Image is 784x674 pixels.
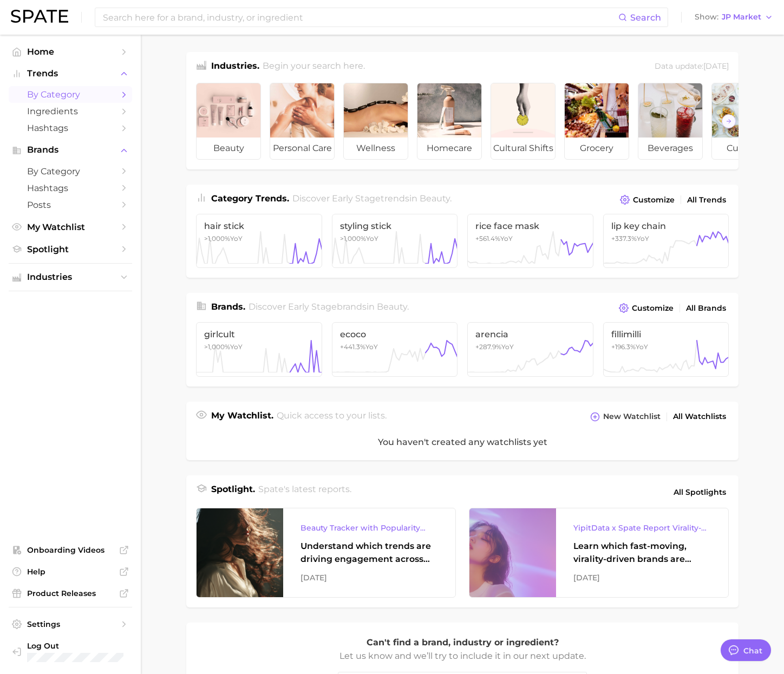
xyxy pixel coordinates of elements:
button: Industries [9,269,132,285]
a: rice face mask+561.4%YoY [467,214,593,268]
div: Beauty Tracker with Popularity Index [300,521,438,534]
span: All Brands [686,304,726,313]
span: beauty [377,302,407,312]
a: Product Releases [9,585,132,601]
a: hair stick>1,000%YoY [196,214,322,268]
span: Posts [27,200,114,210]
span: Search [630,12,661,23]
a: Settings [9,616,132,632]
span: personal care [270,138,334,159]
span: girlcult [204,329,314,339]
span: Help [27,567,114,577]
a: grocery [564,83,629,160]
a: styling stick>1,000%YoY [332,214,458,268]
span: Show [695,14,718,20]
div: YipitData x Spate Report Virality-Driven Brands Are Taking a Slice of the Beauty Pie [573,521,711,534]
button: New Watchlist [587,409,663,424]
button: ShowJP Market [692,10,776,24]
a: ecoco+441.3%YoY [332,322,458,376]
a: Onboarding Videos [9,542,132,558]
span: Industries [27,272,114,282]
span: Onboarding Videos [27,545,114,555]
button: Customize [617,192,677,207]
button: Trends [9,66,132,82]
img: SPATE [11,10,68,23]
span: Ingredients [27,106,114,116]
span: YoY [204,343,243,351]
a: Beauty Tracker with Popularity IndexUnderstand which trends are driving engagement across platfor... [196,508,456,598]
span: All Spotlights [674,486,726,499]
span: +196.3% YoY [611,343,648,351]
a: wellness [343,83,408,160]
a: by Category [9,163,132,180]
span: beauty [420,193,450,204]
span: fillimilli [611,329,721,339]
span: wellness [344,138,408,159]
span: grocery [565,138,629,159]
span: Settings [27,619,114,629]
span: beverages [638,138,702,159]
span: +561.4% YoY [475,234,513,243]
span: arencia [475,329,585,339]
a: culinary [711,83,776,160]
a: lip key chain+337.3%YoY [603,214,729,268]
span: Trends [27,69,114,78]
span: culinary [712,138,776,159]
div: [DATE] [300,571,438,584]
span: JP Market [722,14,761,20]
span: +337.3% YoY [611,234,649,243]
h1: Industries. [211,60,259,74]
span: >1,000% [204,343,230,351]
span: homecare [417,138,481,159]
a: personal care [270,83,335,160]
a: cultural shifts [491,83,556,160]
div: Understand which trends are driving engagement across platforms in the skin, hair, makeup, and fr... [300,540,438,566]
a: Home [9,43,132,60]
h2: Begin your search here. [263,60,365,74]
a: YipitData x Spate Report Virality-Driven Brands Are Taking a Slice of the Beauty PieLearn which f... [469,508,729,598]
a: by Category [9,86,132,103]
a: Posts [9,197,132,213]
span: >1,000% [204,234,230,243]
span: lip key chain [611,221,721,231]
span: Brands . [211,302,245,312]
span: beauty [197,138,260,159]
a: All Spotlights [671,483,729,501]
a: Ingredients [9,103,132,120]
button: Customize [616,300,676,316]
h2: Spate's latest reports. [258,483,351,501]
a: arencia+287.9%YoY [467,322,593,376]
div: You haven't created any watchlists yet [186,424,739,460]
span: New Watchlist [603,412,661,421]
span: Discover Early Stage trends in . [292,193,452,204]
span: by Category [27,166,114,176]
span: Spotlight [27,244,114,254]
span: Category Trends . [211,193,289,204]
input: Search here for a brand, industry, or ingredient [102,8,618,27]
span: Hashtags [27,183,114,193]
h1: Spotlight. [211,483,255,501]
a: fillimilli+196.3%YoY [603,322,729,376]
span: Customize [633,195,675,205]
a: All Brands [683,301,729,316]
span: ecoco [340,329,450,339]
span: Product Releases [27,588,114,598]
span: YoY [340,234,378,243]
a: Hashtags [9,180,132,197]
span: Home [27,47,114,57]
span: by Category [27,89,114,100]
a: My Watchlist [9,219,132,235]
a: All Watchlists [670,409,729,424]
span: Customize [632,304,674,313]
h1: My Watchlist. [211,409,273,424]
a: beauty [196,83,261,160]
span: rice face mask [475,221,585,231]
a: Hashtags [9,120,132,136]
p: Can't find a brand, industry or ingredient? [338,636,587,650]
a: Spotlight [9,241,132,258]
a: All Trends [684,193,729,207]
p: Let us know and we’ll try to include it in our next update. [338,649,587,663]
span: hair stick [204,221,314,231]
span: All Watchlists [673,412,726,421]
span: styling stick [340,221,450,231]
